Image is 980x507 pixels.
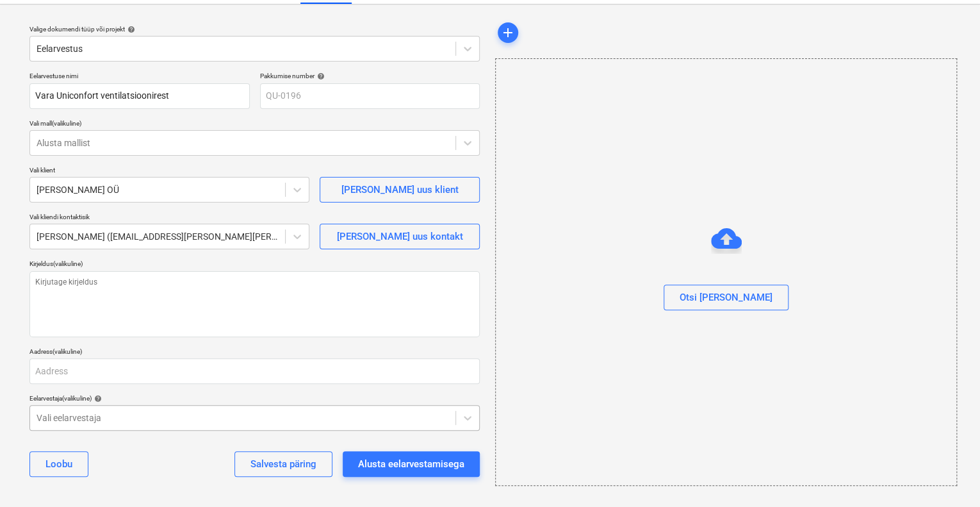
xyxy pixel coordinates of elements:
[29,260,480,268] div: Kirjeldus (valikuline)
[314,72,325,80] span: help
[29,119,480,128] div: Vali mall (valikuline)
[495,58,957,486] div: Otsi [PERSON_NAME]
[664,285,788,310] button: Otsi [PERSON_NAME]
[29,358,480,384] input: Aadress
[320,224,480,249] button: [PERSON_NAME] uus kontakt
[260,72,480,80] div: Pakkumise number
[29,451,88,477] button: Loobu
[29,213,309,221] div: Vali kliendi kontaktisik
[29,72,250,83] p: Eelarvestuse nimi
[358,456,464,472] div: Alusta eelarvestamisega
[92,395,102,403] span: help
[320,177,480,203] button: [PERSON_NAME] uus klient
[29,25,480,33] div: Valige dokumendi tüüp või projekt
[343,451,480,477] button: Alusta eelarvestamisega
[234,451,332,477] button: Salvesta päring
[29,394,480,403] div: Eelarvestaja (valikuline)
[29,347,480,356] div: Aadress (valikuline)
[250,456,316,472] div: Salvesta päring
[29,166,309,174] div: Vali klient
[341,181,459,198] div: [PERSON_NAME] uus klient
[125,26,135,33] span: help
[337,228,463,245] div: [PERSON_NAME] uus kontakt
[45,456,72,472] div: Loobu
[680,289,772,306] div: Otsi [PERSON_NAME]
[500,25,516,40] span: add
[29,83,250,109] input: Eelarvestuse nimi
